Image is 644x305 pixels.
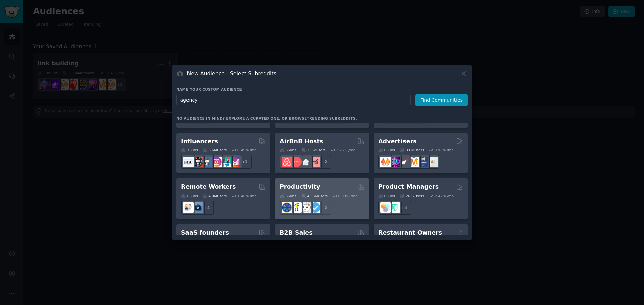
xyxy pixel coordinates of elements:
[435,194,454,198] div: 2.42 % /mo
[378,183,439,191] h2: Product Managers
[378,137,417,146] h2: Advertisers
[181,194,198,198] div: 6 Sub s
[202,157,212,167] img: Instagram
[291,202,302,213] img: lifehacks
[183,202,194,213] img: RemoteJobs
[200,201,214,215] div: + 4
[378,148,395,152] div: 6 Sub s
[399,157,410,167] img: PPC
[187,70,276,77] h3: New Audience - Select Subreddits
[378,229,442,237] h2: Restaurant Owners
[397,201,411,215] div: + 4
[301,148,326,152] div: 133k Users
[409,157,419,167] img: advertising
[237,194,257,198] div: 1.46 % /mo
[415,94,468,106] button: Find Communities
[211,157,222,167] img: InstagramMarketing
[380,157,391,167] img: marketing
[237,155,252,169] div: + 1
[400,194,424,198] div: 263k Users
[301,202,311,213] img: productivity
[183,157,194,167] img: BeautyGuruChatter
[338,194,358,198] div: 0.09 % /mo
[378,194,395,198] div: 6 Sub s
[310,157,320,167] img: AirBnBInvesting
[336,148,355,152] div: 3.25 % /mo
[280,137,323,146] h2: AirBnB Hosts
[390,202,400,213] img: ProductMgmt
[280,148,297,152] div: 6 Sub s
[301,194,328,198] div: 43.6M Users
[176,116,357,121] div: No audience in mind? Explore a curated one, or browse .
[390,157,400,167] img: SEO
[282,157,292,167] img: airbnb_hosts
[317,201,331,215] div: + 2
[176,94,411,106] input: Pick a short name, like "Digital Marketers" or "Movie-Goers"
[193,157,203,167] img: socialmedia
[193,202,203,213] img: work
[380,202,391,213] img: ProductManagement
[230,157,240,167] img: InstagramGrowthTips
[181,148,198,152] div: 7 Sub s
[280,194,297,198] div: 6 Sub s
[291,157,302,167] img: AirBnBHosts
[181,183,236,191] h2: Remote Workers
[176,87,468,92] h3: Name your custom audience
[181,137,218,146] h2: Influencers
[280,183,320,191] h2: Productivity
[237,148,257,152] div: 0.49 % /mo
[435,148,454,152] div: 0.92 % /mo
[418,157,428,167] img: FacebookAds
[301,157,311,167] img: rentalproperties
[221,157,231,167] img: influencermarketing
[317,155,331,169] div: + 2
[307,116,355,120] a: trending subreddits
[203,194,227,198] div: 4.0M Users
[181,229,229,237] h2: SaaS founders
[310,202,320,213] img: getdisciplined
[280,229,313,237] h2: B2B Sales
[203,148,227,152] div: 6.6M Users
[400,148,424,152] div: 3.0M Users
[427,157,438,167] img: googleads
[282,202,292,213] img: LifeProTips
